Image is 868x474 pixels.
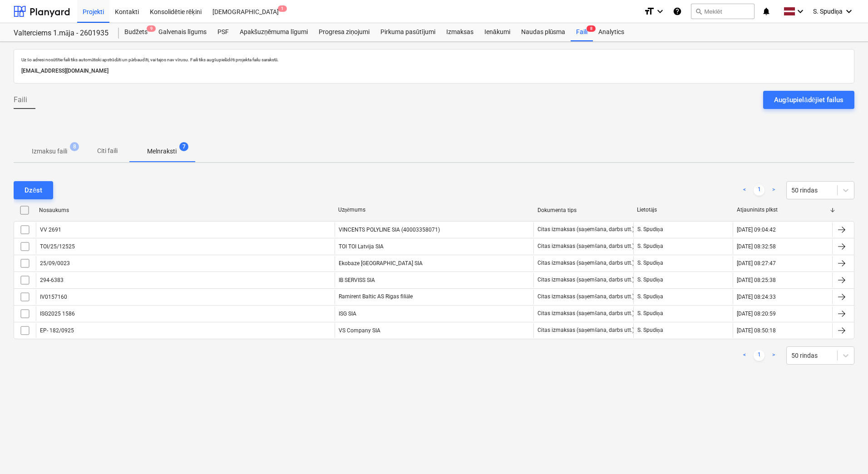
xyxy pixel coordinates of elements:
[633,273,733,287] div: S. Spudiņa
[538,243,634,250] div: Citas izmaksas (saņemšana, darbs utt.)
[587,25,596,32] span: 8
[40,294,67,300] div: IV0157160
[633,256,733,271] div: S. Spudiņa
[737,311,776,317] div: [DATE] 08:20:59
[633,306,733,321] div: S. Spudiņa
[823,430,868,474] iframe: Chat Widget
[843,6,854,17] i: keyboard_arrow_down
[375,23,441,41] a: Pirkuma pasūtījumi
[813,8,843,15] span: S. Spudiņa
[153,23,212,41] a: Galvenais līgums
[70,142,79,151] span: 8
[441,23,479,41] a: Izmaksas
[147,25,156,32] span: 9
[737,260,776,267] div: [DATE] 08:27:47
[538,260,634,267] div: Citas izmaksas (saņemšana, darbs utt.)
[538,327,634,334] div: Citas izmaksas (saņemšana, darbs utt.)
[21,66,847,76] p: [EMAIL_ADDRESS][DOMAIN_NAME]
[40,227,61,233] div: VV 2691
[571,23,593,41] div: Faili
[119,23,153,41] a: Budžets9
[538,276,634,283] div: Citas izmaksas (saņemšana, darbs utt.)
[739,350,750,361] a: Previous page
[516,23,571,41] a: Naudas plūsma
[737,294,776,300] div: [DATE] 08:24:33
[40,311,75,317] div: ISG2025 1586
[40,243,75,250] div: TOI/25/12525
[212,23,234,41] a: PSF
[655,6,666,17] i: keyboard_arrow_down
[644,6,655,17] i: format_size
[313,23,375,41] a: Progresa ziņojumi
[763,91,854,109] button: Augšupielādējiet failus
[21,57,847,63] p: Uz šo adresi nosūtītie faili tiks automātiski apstrādāti un pārbaudīti, vai tajos nav vīrusu. Fai...
[335,306,534,321] div: ISG SIA
[14,181,53,199] button: Dzēst
[737,207,829,213] div: Atjaunināts plkst
[40,277,64,283] div: 294-6383
[538,207,630,213] div: Dokumenta tips
[338,207,530,213] div: Uzņēmums
[737,327,776,334] div: [DATE] 08:50:18
[335,323,534,338] div: VS Company SIA
[538,310,634,317] div: Citas izmaksas (saņemšana, darbs utt.)
[335,239,534,254] div: TOI TOI Latvija SIA
[633,222,733,237] div: S. Spudiņa
[593,23,630,41] a: Analytics
[32,147,67,156] p: Izmaksu faili
[119,23,153,41] div: Budžets
[335,256,534,271] div: Ekobaze [GEOGRAPHIC_DATA] SIA
[754,350,764,361] a: Page 1 is your current page
[637,207,730,213] div: Lietotājs
[14,94,27,105] span: Faili
[40,327,74,334] div: EP- 182/0925
[538,226,634,233] div: Citas izmaksas (saņemšana, darbs utt.)
[739,185,750,196] a: Previous page
[538,293,634,300] div: Citas izmaksas (saņemšana, darbs utt.)
[795,6,806,17] i: keyboard_arrow_down
[147,147,177,156] p: Melnraksti
[768,185,779,196] a: Next page
[278,5,287,12] span: 1
[737,243,776,250] div: [DATE] 08:32:58
[673,6,682,17] i: Zināšanu pamats
[179,142,188,151] span: 7
[571,23,593,41] a: Faili8
[737,277,776,283] div: [DATE] 08:25:38
[25,184,42,196] div: Dzēst
[633,323,733,338] div: S. Spudiņa
[335,222,534,237] div: VINCENTS POLYLINE SIA (40003358071)
[39,207,331,213] div: Nosaukums
[774,94,843,106] div: Augšupielādējiet failus
[768,350,779,361] a: Next page
[762,6,771,17] i: notifications
[335,273,534,287] div: IB SERVISS SIA
[14,29,108,38] div: Valterciems 1.māja - 2601935
[96,146,118,156] p: Citi faili
[335,290,534,304] div: Ramirent Baltic AS Rīgas filiāle
[479,23,516,41] a: Ienākumi
[737,227,776,233] div: [DATE] 09:04:42
[633,239,733,254] div: S. Spudiņa
[633,290,733,304] div: S. Spudiņa
[695,8,702,15] span: search
[40,260,70,267] div: 25/09/0023
[691,4,755,19] button: Meklēt
[754,185,764,196] a: Page 1 is your current page
[234,23,313,41] a: Apakšuzņēmuma līgumi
